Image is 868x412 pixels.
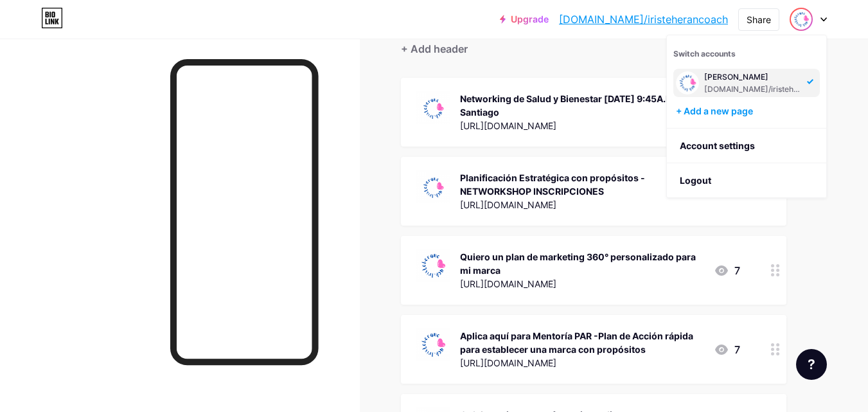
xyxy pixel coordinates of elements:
div: Share [747,13,771,26]
img: servicios iristeheran [791,9,811,30]
div: [URL][DOMAIN_NAME] [460,119,703,132]
a: Upgrade [500,14,549,24]
div: Planificación Estratégica con propósitos - NETWORKSHOP INSCRIPCIONES [460,171,703,198]
li: Logout [667,163,826,198]
div: [URL][DOMAIN_NAME] [460,356,704,370]
div: [DOMAIN_NAME]/iristeherancoach [704,84,803,94]
div: [URL][DOMAIN_NAME] [460,198,703,211]
div: [PERSON_NAME] [704,72,803,82]
img: servicios iristeheran [676,71,699,94]
div: 7 [714,263,740,278]
img: Quiero un plan de marketing 360° personalizado para mi marca [416,249,450,282]
div: + Add a new page [676,105,820,118]
div: Aplica aquí para Mentoría PAR -Plan de Acción rápida para establecer una marca con propósitos [460,329,704,356]
div: [URL][DOMAIN_NAME] [460,277,704,291]
span: Switch accounts [673,49,736,58]
div: Quiero un plan de marketing 360° personalizado para mi marca [460,250,704,277]
img: Networking de Salud y Bienestar Agosto 23 9:45A.M Santiago [416,91,450,124]
div: Networking de Salud y Bienestar [DATE] 9:45A.M Santiago [460,92,703,119]
a: Account settings [667,129,826,163]
img: Aplica aquí para Mentoría PAR -Plan de Acción rápida para establecer una marca con propósitos [416,328,450,361]
img: Planificación Estratégica con propósitos - NETWORKSHOP INSCRIPCIONES [416,170,450,203]
a: [DOMAIN_NAME]/iristeherancoach [559,12,728,27]
div: 7 [714,342,740,357]
div: + Add header [401,41,468,57]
